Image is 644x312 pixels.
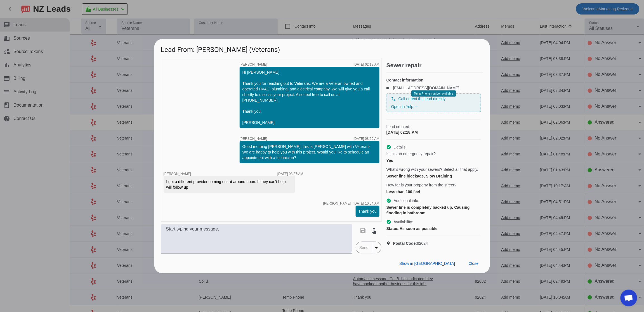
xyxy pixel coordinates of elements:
span: Availability: [394,219,413,225]
div: [DATE] 08:29:AM [353,137,379,140]
h1: Lead From: [PERSON_NAME] (Veterans) [154,39,490,58]
mat-icon: location_on [386,241,393,246]
a: [EMAIL_ADDRESS][DOMAIN_NAME] [393,86,459,90]
span: Call or text the lead directly [398,96,446,102]
span: Close [469,261,479,266]
span: [PERSON_NAME] [323,202,351,205]
span: Is this an emergency repair? [386,151,436,157]
div: I got a different provider coming out at around noon. If they can't help, will follow up [166,179,292,190]
h2: Sewer repair [386,63,483,68]
a: Open in Yelp → [391,104,418,109]
mat-icon: phone [391,96,396,101]
mat-icon: arrow_drop_down [373,244,380,251]
div: Sewer line blockage, Slow Draining [386,173,481,179]
div: [DATE] 02:18:AM [353,63,379,66]
div: Hi [PERSON_NAME], Thank you for reaching out to Veterans. We are a Veteran owned and operated HVA... [242,69,377,125]
div: [DATE] 08:37:AM [277,172,303,176]
h4: Contact information [386,77,481,83]
div: Good morning [PERSON_NAME], this is [PERSON_NAME] with Veterans We are happy tp help you with thi... [242,144,377,160]
span: Lead created: [386,124,481,129]
mat-icon: check_circle [386,219,391,224]
span: Temp Phone number available [414,92,453,95]
div: Thank you [358,208,377,214]
span: 92024 [393,241,428,246]
span: [PERSON_NAME] [240,137,267,140]
mat-icon: check_circle [386,145,391,150]
div: Less than 100 feet [386,189,481,195]
div: [DATE] 02:18:AM [386,129,481,135]
span: [PERSON_NAME] [164,172,191,176]
strong: Postal Code: [393,241,417,246]
div: Sewer line is completely backed up. Causing flooding in bathroom [386,205,481,216]
div: As soon as possible [386,226,481,231]
div: Yes [386,158,481,163]
button: Show in [GEOGRAPHIC_DATA] [395,259,459,269]
div: Open chat [621,290,637,306]
mat-icon: check_circle [386,198,391,203]
span: Show in [GEOGRAPHIC_DATA] [399,261,455,266]
span: How far is your property from the street? [386,182,457,188]
span: Additional info: [394,198,419,203]
mat-icon: touch_app [371,227,378,234]
span: [PERSON_NAME] [240,63,267,66]
div: [DATE] 10:04:AM [353,202,379,205]
span: Details: [394,144,407,150]
strong: Status: [386,226,400,231]
mat-icon: email [386,87,393,89]
span: What's wrong with your sewers? Select all that apply. [386,167,478,172]
button: Close [464,259,483,269]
